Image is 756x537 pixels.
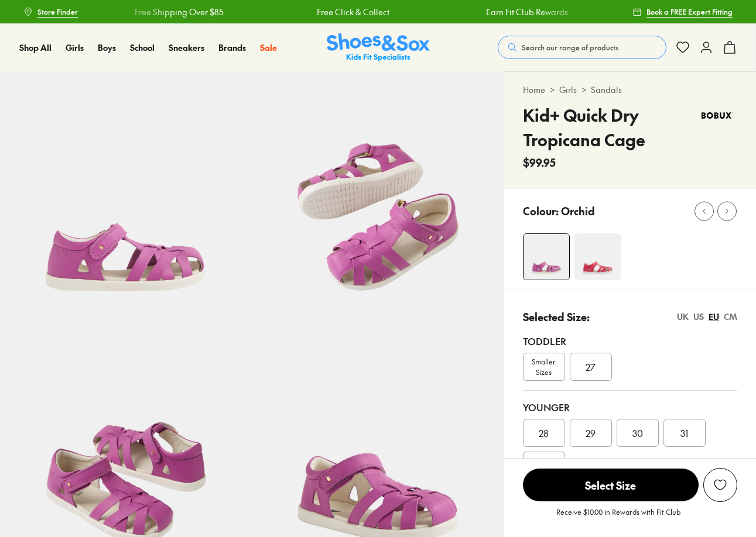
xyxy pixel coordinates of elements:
a: Girls [66,42,84,54]
a: Home [523,84,545,96]
div: CM [724,311,737,323]
p: Orchid [561,203,595,219]
a: Brands [218,42,246,54]
p: Selected Size: [523,309,590,325]
a: Store Finder [23,1,78,22]
a: Boys [98,42,116,54]
img: SNS_Logo_Responsive.svg [327,33,430,62]
a: Sandals [591,84,622,96]
span: Store Finder [37,6,78,17]
span: 28 [539,426,549,440]
div: Younger [523,400,737,414]
h4: Kid+ Quick Dry Tropicana Cage [523,103,697,152]
div: UK [677,311,689,323]
button: Add to Wishlist [703,468,737,502]
img: 4-551543_1 [524,234,569,280]
div: Toddler [523,334,737,348]
img: 4-551538_1 [574,233,621,280]
img: 5-551544_1 [252,71,504,323]
span: Sneakers [169,42,204,53]
span: 30 [632,426,643,440]
div: EU [709,311,719,323]
span: Boys [98,42,116,53]
span: Girls [66,42,84,53]
a: Earn Fit Club Rewards [485,6,567,18]
span: 31 [680,426,688,440]
button: Search our range of products [498,36,666,59]
span: $99.95 [523,154,556,170]
span: Brands [218,42,246,53]
a: Free Shipping Over $85 [134,6,223,18]
button: Select Size [523,468,699,502]
a: Girls [559,84,577,96]
span: Select Size [523,469,699,501]
span: School [130,42,155,53]
span: Shop All [19,42,52,53]
span: Sale [260,42,277,53]
img: Vendor logo [697,103,737,128]
a: Book a FREE Expert Fitting [632,1,733,22]
a: Shop All [19,42,52,54]
span: 27 [586,360,596,374]
span: Search our range of products [522,42,618,53]
a: School [130,42,155,54]
p: Receive $10.00 in Rewards with Fit Club [556,507,680,528]
div: > > [523,84,737,96]
span: Smaller Sizes [524,356,565,377]
a: Sale [260,42,277,54]
div: US [693,311,704,323]
a: Sneakers [169,42,204,54]
span: Book a FREE Expert Fitting [646,6,733,17]
p: Colour: [523,203,559,219]
span: 29 [586,426,596,440]
a: Shoes & Sox [327,33,430,62]
a: Free Click & Collect [316,6,388,18]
